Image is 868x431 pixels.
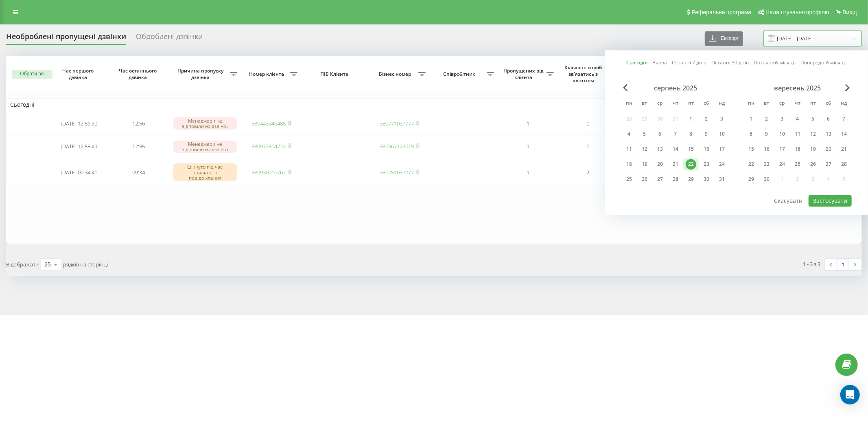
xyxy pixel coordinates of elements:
a: Останні 30 днів [712,59,749,67]
span: Час першого дзвінка [56,68,102,80]
div: чт 4 вер 2025 р. [790,113,805,125]
div: 12 [808,129,818,139]
a: 380930016762 [251,169,286,176]
div: Менеджери не відповіли на дзвінок [173,141,237,153]
div: 18 [792,144,803,154]
div: вт 5 серп 2025 р. [637,128,652,140]
div: сб 6 вер 2025 р. [821,113,836,125]
span: Next Month [845,84,850,91]
div: 1 [746,114,756,124]
td: 0 [558,136,618,157]
div: сб 23 серп 2025 р. [699,158,714,170]
td: [DATE] 12:55:49 [49,136,109,157]
div: 22 [686,159,696,169]
div: 17 [717,144,727,154]
div: 26 [639,174,650,185]
div: пн 11 серп 2025 р. [621,143,637,155]
td: 09:34 [109,159,168,186]
div: 21 [839,144,849,154]
abbr: середа [654,98,666,110]
td: [DATE] 09:34:41 [49,159,109,186]
div: 3 [717,114,727,124]
div: пт 22 серп 2025 р. [683,158,699,170]
div: 10 [717,129,727,139]
div: пт 26 вер 2025 р. [805,158,821,170]
td: Сьогодні [6,99,862,111]
span: Причина пропуску дзвінка [173,68,230,80]
abbr: четвер [669,98,682,110]
div: 20 [823,144,834,154]
div: 6 [823,114,834,124]
div: пт 1 серп 2025 р. [683,113,699,125]
div: пт 12 вер 2025 р. [805,128,821,140]
div: 21 [670,159,681,169]
div: 11 [624,144,634,154]
div: 27 [823,159,834,169]
a: Сьогодні [627,59,648,67]
span: ПІБ Клієнта [308,71,363,77]
abbr: п’ятниця [807,98,819,110]
div: сб 13 вер 2025 р. [821,128,836,140]
div: 22 [746,159,756,169]
div: 14 [670,144,681,154]
div: 1 [686,114,696,124]
div: Open Intercom Messenger [840,385,860,405]
div: 8 [746,129,756,139]
div: 26 [808,159,818,169]
abbr: неділя [838,98,850,110]
span: Налаштування профілю [765,9,829,15]
div: 6 [655,129,665,139]
div: 5 [639,129,650,139]
span: Кількість спроб зв'язатись з клієнтом [562,64,606,84]
div: пт 8 серп 2025 р. [683,128,699,140]
div: Менеджери не відповіли на дзвінок [173,117,237,130]
span: Відображати [6,261,39,268]
abbr: п’ятниця [685,98,697,110]
div: ср 10 вер 2025 р. [774,128,790,140]
div: 16 [761,144,772,154]
button: Обрати всі [12,70,52,79]
div: 10 [777,129,787,139]
span: Пропущених від клієнта [502,68,547,80]
div: 23 [761,159,772,169]
div: чт 25 вер 2025 р. [790,158,805,170]
div: вт 19 серп 2025 р. [637,158,652,170]
div: вт 12 серп 2025 р. [637,143,652,155]
div: пн 29 вер 2025 р. [743,173,759,185]
a: 380771037777 [380,120,414,127]
div: 15 [746,144,756,154]
button: Застосувати [809,195,852,207]
div: нд 31 серп 2025 р. [714,173,730,185]
div: 19 [639,159,650,169]
div: 7 [839,114,849,124]
td: [DATE] 12:56:20 [49,113,109,134]
div: 5 [808,114,818,124]
div: пн 1 вер 2025 р. [743,113,759,125]
div: 1 - 3 з 3 [803,260,821,268]
a: 380967122015 [380,143,414,150]
div: сб 30 серп 2025 р. [699,173,714,185]
span: Номер клієнта [245,71,290,77]
td: 1 [498,113,558,134]
div: 23 [701,159,712,169]
div: нд 10 серп 2025 р. [714,128,730,140]
div: 8 [686,129,696,139]
div: Скинуто під час вітального повідомлення [173,163,237,181]
span: Previous Month [623,84,628,91]
abbr: неділя [716,98,728,110]
div: нд 7 вер 2025 р. [836,113,852,125]
a: 380751037777 [380,169,414,176]
div: вт 26 серп 2025 р. [637,173,652,185]
div: сб 2 серп 2025 р. [699,113,714,125]
div: чт 11 вер 2025 р. [790,128,805,140]
div: 30 [761,174,772,185]
div: 9 [701,129,712,139]
div: 18 [624,159,634,169]
div: чт 7 серп 2025 р. [668,128,683,140]
div: вт 30 вер 2025 р. [759,173,774,185]
div: сб 20 вер 2025 р. [821,143,836,155]
div: 4 [792,114,803,124]
div: чт 28 серп 2025 р. [668,173,683,185]
span: Вихід [843,9,857,15]
abbr: вівторок [638,98,651,110]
